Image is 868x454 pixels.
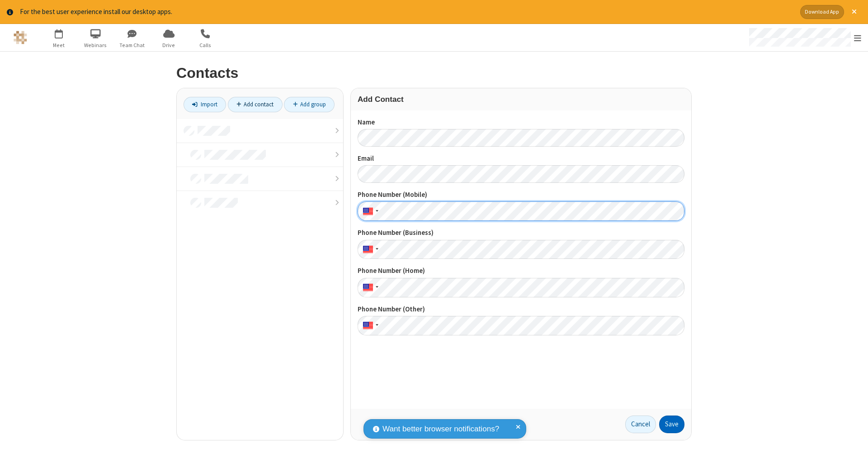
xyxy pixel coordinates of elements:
[20,7,793,17] div: For the best user experience install our desktop apps.
[152,41,186,49] span: Drive
[358,190,684,200] label: Phone Number (Mobile)
[358,278,381,297] div: United States: + 1
[358,153,684,164] label: Email
[358,95,684,104] h3: Add Contact
[358,304,684,315] label: Phone Number (Other)
[358,201,381,221] div: United States: + 1
[176,65,692,81] h2: Contacts
[358,316,381,335] div: United States: + 1
[184,97,226,112] a: Import
[14,31,27,44] img: QA Selenium DO NOT DELETE OR CHANGE
[358,266,684,276] label: Phone Number (Home)
[625,416,656,434] a: Cancel
[358,117,684,128] label: Name
[115,41,149,49] span: Team Chat
[284,97,335,112] a: Add group
[382,423,499,435] span: Want better browser notifications?
[741,24,868,51] div: Open menu
[659,416,684,434] button: Save
[847,5,861,19] button: Close alert
[358,240,381,259] div: United States: + 1
[79,41,113,49] span: Webinars
[228,97,283,112] a: Add contact
[189,41,222,49] span: Calls
[800,5,844,19] button: Download App
[3,24,37,51] button: Logo
[358,228,684,238] label: Phone Number (Business)
[42,41,76,49] span: Meet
